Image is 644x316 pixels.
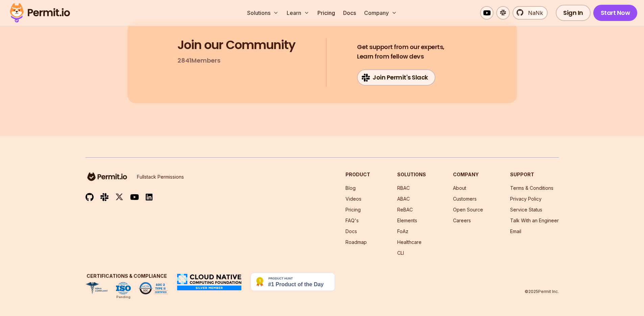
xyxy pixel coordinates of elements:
h3: Product [345,171,370,178]
a: Customers [453,196,477,202]
h3: Certifications & Compliance [86,273,168,279]
a: Start Now [593,5,638,21]
a: Email [510,228,521,234]
a: Healthcare [397,239,422,245]
a: Pricing [315,6,338,20]
a: Videos [345,196,361,202]
a: Elements [397,218,417,223]
a: FAQ's [345,218,359,223]
img: HIPAA [86,282,108,294]
a: Privacy Policy [510,196,542,202]
img: logo [86,171,129,182]
button: Solutions [244,6,281,20]
a: Service Status [510,207,542,212]
p: 2841 Members [177,56,220,65]
a: Careers [453,218,471,223]
img: Permit logo [7,1,73,24]
a: Blog [345,185,356,191]
h3: Solutions [397,171,426,178]
img: ISO [116,282,131,294]
img: Permit.io - Never build permissions again | Product Hunt [251,273,335,291]
img: SOC [139,282,168,294]
a: About [453,185,466,191]
a: Roadmap [345,239,367,245]
a: Docs [345,228,357,234]
a: NaNk [512,6,548,20]
h3: Support [510,171,559,178]
a: RBAC [397,185,410,191]
p: © 2025 Permit Inc. [525,289,559,294]
img: slack [100,193,109,202]
a: Terms & Conditions [510,185,553,191]
a: Join Permit's Slack [357,69,435,86]
img: youtube [130,193,139,201]
h3: Company [453,171,483,178]
div: Pending [116,294,130,300]
img: github [86,193,94,201]
a: ABAC [397,196,410,202]
a: ReBAC [397,207,413,212]
p: Fullstack Permissions [137,174,184,180]
a: Pricing [345,207,361,212]
a: FoAz [397,228,408,234]
a: Sign In [556,5,591,21]
img: linkedin [146,193,152,201]
a: Open Source [453,207,483,212]
a: CLI [397,250,404,256]
span: Get support from our experts, [357,42,445,52]
a: Docs [340,6,359,20]
img: twitter [115,193,123,201]
h4: Learn from fellow devs [357,42,445,61]
h3: Join our Community [177,38,295,52]
button: Company [361,6,400,20]
span: NaNk [524,9,543,17]
button: Learn [284,6,312,20]
a: Talk With an Engineer [510,218,559,223]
